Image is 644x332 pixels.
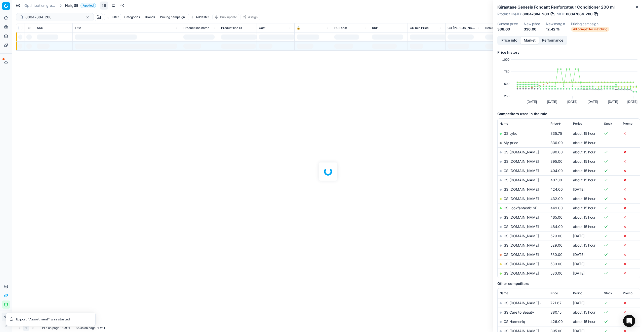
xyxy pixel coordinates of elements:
span: 530.00 [550,262,562,266]
span: about 15 hours ago [573,131,605,136]
span: 395.00 [550,159,562,163]
a: Optimization groups [24,3,57,8]
a: GS:[DOMAIN_NAME] [504,224,539,229]
span: Product line ID : [497,12,521,16]
h5: Other competitors [497,281,640,286]
a: GS:[DOMAIN_NAME] [504,252,539,257]
span: My price [504,141,518,145]
span: 80047684-200 [566,12,592,17]
span: 407.00 [550,178,562,182]
span: about 15 hours ago [573,159,605,163]
span: [DATE] [573,262,585,266]
a: GS:[DOMAIN_NAME] [504,243,539,247]
span: 336.00 [550,141,563,145]
span: 529.00 [550,243,562,247]
span: 484.00 [550,224,563,229]
text: [DATE] [527,100,537,104]
div: Export "Assortment" was started [16,317,89,322]
dt: New price [524,22,540,26]
span: 449.00 [550,206,563,210]
text: [DATE] [627,100,637,104]
dt: New margin [546,22,565,26]
text: [DATE] [547,100,557,104]
span: 80047684-200 [522,12,549,17]
a: GS:Harmoniq [504,319,525,324]
a: GS:[DOMAIN_NAME] [504,187,539,191]
span: [DATE] [573,187,585,191]
span: about 15 hours ago [573,196,605,201]
span: 530.00 [550,271,562,275]
span: Hair, SEApplied [65,3,96,8]
span: 529.00 [550,234,562,238]
a: GS:[DOMAIN_NAME] [504,262,539,266]
dt: Pricing campaign [571,22,609,26]
td: - [621,138,640,147]
td: - [602,138,621,147]
h2: Kérastase Genesis Fondant Renforçateur Conditioner 200 ml [497,4,640,10]
span: 530.00 [550,252,562,257]
dt: Current price [497,22,518,26]
a: GS:[DOMAIN_NAME] - Seller [504,301,551,305]
span: Promo [623,122,632,126]
span: 721.67 [550,301,561,305]
span: Applied [80,3,96,8]
a: GS:Lookfantastic SE [504,206,537,210]
div: Open Intercom Messenger [623,315,635,327]
span: Stock [604,291,612,295]
span: about 15 hours ago [573,206,605,210]
span: [DATE] [573,234,585,238]
span: [DATE] [573,271,585,275]
span: 426.00 [550,319,563,324]
a: GS:[DOMAIN_NAME] [504,169,539,173]
dd: 336.00 [497,27,518,32]
nav: breadcrumb [24,3,96,8]
span: 335.75 [550,131,562,136]
span: about 15 hours ago [573,169,605,173]
span: 424.00 [550,187,563,191]
span: about 15 hours ago [573,319,605,324]
span: [DATE] [573,301,585,305]
text: [DATE] [588,100,598,104]
span: about 15 hours ago [573,141,605,145]
span: Price [550,291,558,295]
dd: 336.00 [524,27,540,32]
span: [DATE] [573,252,585,257]
span: about 15 hours ago [573,178,605,182]
text: [DATE] [567,100,577,104]
span: 465.00 [550,215,562,219]
a: GS:[DOMAIN_NAME] [504,271,539,275]
a: GS:Care to Beauty [504,310,534,314]
span: Name [500,122,508,126]
span: Period [573,122,582,126]
text: 750 [504,70,509,74]
a: GS:[DOMAIN_NAME] [504,196,539,201]
h5: Price history [497,50,640,55]
a: GS:Lyko [504,131,517,136]
text: 1000 [502,58,509,61]
span: 432.00 [550,196,563,201]
span: Hair, SE [65,3,78,8]
text: [DATE] [608,100,618,104]
span: about 15 hours ago [573,310,605,314]
span: 390.00 [550,150,563,154]
span: about 15 hours ago [573,215,605,219]
dd: 12.42 % [546,27,565,32]
a: GS:[DOMAIN_NAME] [504,215,539,219]
a: GS:[DOMAIN_NAME] [504,159,539,163]
span: Stock [604,122,612,126]
span: about 15 hours ago [573,224,605,229]
span: Price [550,122,558,126]
span: 404.00 [550,169,563,173]
span: about 15 hours ago [573,150,605,154]
span: about 15 hours ago [573,243,605,247]
span: Promo [623,291,632,295]
button: Price info [498,37,520,44]
span: Name [500,291,508,295]
a: GS:[DOMAIN_NAME] [504,150,539,154]
span: 380.15 [550,310,561,314]
a: GS:[DOMAIN_NAME] [504,178,539,182]
button: Performance [539,37,567,44]
text: 250 [504,94,509,98]
span: Period [573,291,582,295]
span: NK [2,313,10,321]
